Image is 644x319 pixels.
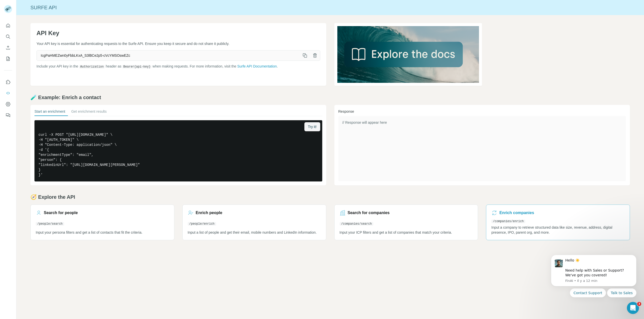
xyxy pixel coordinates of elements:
button: My lists [4,54,12,63]
p: Your API key is essential for authenticating requests to the Surfe API. Ensure you keep it secure... [36,41,320,46]
code: /people/search [36,222,64,226]
h2: 🧪 Example: Enrich a contact [30,94,630,101]
h1: API Key [36,29,320,37]
button: Use Surfe API [4,89,12,98]
code: /people/enrich [188,222,216,226]
p: Input a list of people and get their email, mobile numbers and LinkedIn information. [188,230,321,235]
a: Search for companies/companies/searchInput your ICP filters and get a list of companies that matc... [334,205,478,240]
span: Try it! [308,124,316,129]
button: Search [4,32,12,41]
button: Feedback [4,111,12,120]
a: Enrich people/people/enrichInput a list of people and get their email, mobile numbers and LinkedI... [182,205,326,240]
pre: curl -X POST "[URL][DOMAIN_NAME]" \ -H "[AUTH_TOKEN]" \ -H "Content-Type: application/json" \ -d ... [34,120,322,181]
span: 3 [637,302,641,306]
img: Avatar [4,5,12,13]
h3: Search for people [44,210,78,216]
a: Enrich companies/companies/enrichInput a company to retrieve structured data like size, revenue, ... [486,205,630,240]
iframe: Intercom live chat [627,302,639,314]
p: Input your persona filters and get a list of contacts that fit the criteria. [36,230,169,235]
code: Authorization [79,65,105,69]
a: Search for people/people/searchInput your persona filters and get a list of contacts that fit the... [30,205,174,240]
button: Use Surfe on LinkedIn [4,78,12,87]
p: Input your ICP filters and get a list of companies that match your criteria. [340,230,473,235]
code: /companies/search [340,222,373,226]
h2: 🧭 Explore the API [30,194,630,201]
span: IcgPaHMEZwn0yFbbLKxA_S3lBCe2p5-cVcYMSOswEZc [37,51,300,60]
h3: Response [338,109,626,114]
button: Dashboard [4,100,12,109]
code: /companies/enrich [491,220,525,223]
h3: Enrich companies [499,210,534,216]
p: Include your API key in the header as when making requests. For more information, visit the . [36,64,320,69]
button: Quick start [4,21,12,30]
div: Surfe API [16,4,644,11]
a: Surfe API Documentation [237,64,277,68]
iframe: Intercom notifications message [543,248,644,316]
button: Get enrichment results [71,109,107,116]
button: Start an enrichment [34,109,65,116]
h3: Enrich people [196,210,222,216]
span: // Response will appear here [342,120,387,124]
code: Bearer {api-key} [122,65,151,69]
button: Enrich CSV [4,43,12,52]
button: Try it! [304,122,320,131]
h3: Search for companies [348,210,390,216]
p: Input a company to retrieve structured data like size, revenue, address, digital presence, IPO, p... [491,225,625,235]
